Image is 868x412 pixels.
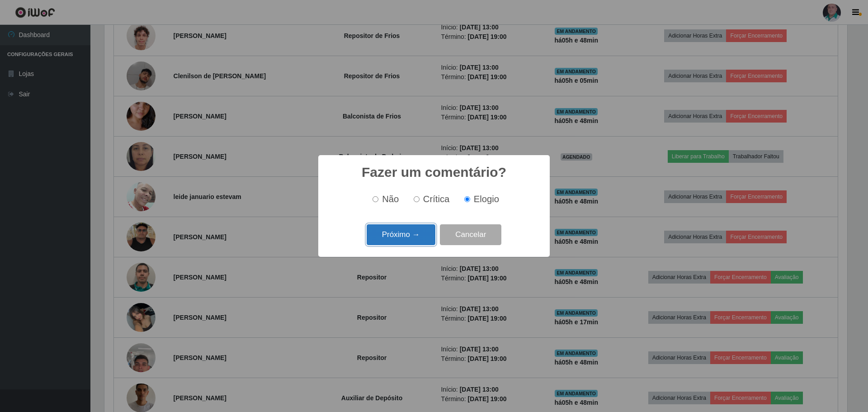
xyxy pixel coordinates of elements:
[423,194,450,204] span: Crítica
[367,224,435,246] button: Próximo →
[373,196,378,202] input: Não
[464,196,470,202] input: Elogio
[474,194,499,204] span: Elogio
[440,224,501,246] button: Cancelar
[382,194,399,204] span: Não
[414,196,420,202] input: Crítica
[362,164,506,180] h2: Fazer um comentário?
